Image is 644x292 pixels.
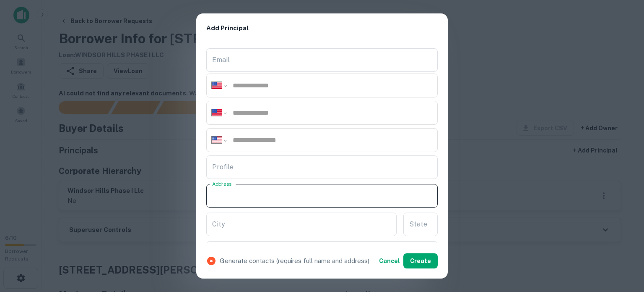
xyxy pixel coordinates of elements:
iframe: Chat Widget [602,225,644,265]
label: Address [212,180,231,187]
p: Generate contacts (requires full name and address) [220,256,369,266]
h2: Add Principal [196,13,448,43]
button: Cancel [376,253,403,268]
button: Create [403,253,438,268]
